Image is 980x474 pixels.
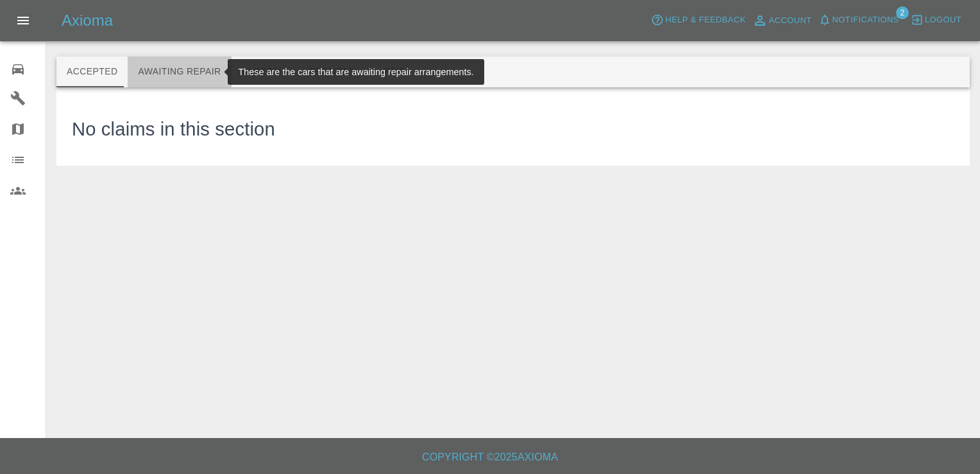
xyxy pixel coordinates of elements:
[925,13,961,28] span: Logout
[56,57,128,87] button: Accepted
[665,13,745,28] span: Help & Feedback
[648,10,748,30] button: Help & Feedback
[8,5,38,36] button: Open drawer
[815,10,902,30] button: Notifications
[749,10,815,31] a: Account
[128,57,231,87] button: Awaiting Repair
[832,13,899,28] span: Notifications
[62,10,113,31] h5: Axioma
[896,6,909,19] span: 2
[298,57,366,87] button: Repaired
[232,57,299,87] button: In Repair
[72,116,275,144] h3: No claims in this section
[366,57,424,87] button: Paid
[10,448,970,466] h6: Copyright © 2025 Axioma
[908,10,965,30] button: Logout
[769,13,812,28] span: Account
